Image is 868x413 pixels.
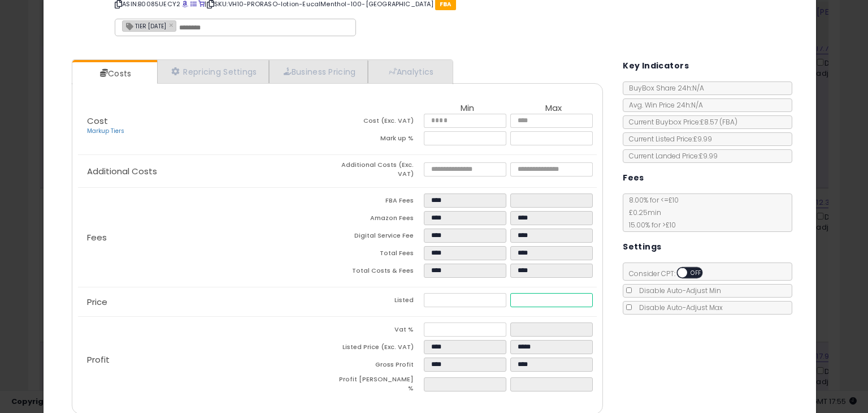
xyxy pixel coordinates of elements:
[623,220,676,230] span: 15.00 % for > £10
[623,83,704,93] span: BuyBox Share 24h: N/A
[269,60,368,83] a: Business Pricing
[72,62,156,85] a: Costs
[623,151,718,161] span: Current Landed Price: £9.99
[623,208,661,217] span: £0.25 min
[337,229,424,246] td: Digital Service Fee
[633,286,721,295] span: Disable Auto-Adjust Min
[623,171,644,185] h5: Fees
[157,60,269,83] a: Repricing Settings
[78,167,337,176] p: Additional Costs
[337,193,424,211] td: FBA Fees
[337,161,424,182] td: Additional Costs (Exc. VAT)
[368,60,452,83] a: Analytics
[687,268,705,278] span: OFF
[337,358,424,375] td: Gross Profit
[337,131,424,149] td: Mark up %
[623,240,661,254] h5: Settings
[424,104,510,114] th: Min
[623,269,718,278] span: Consider CPT:
[78,117,337,136] p: Cost
[78,298,337,307] p: Price
[719,117,737,127] span: ( FBA )
[623,117,737,127] span: Current Buybox Price:
[623,59,689,73] h5: Key Indicators
[510,104,597,114] th: Max
[337,211,424,229] td: Amazon Fees
[623,134,712,144] span: Current Listed Price: £9.99
[623,100,703,110] span: Avg. Win Price 24h: N/A
[337,322,424,340] td: Vat %
[633,303,723,312] span: Disable Auto-Adjust Max
[623,195,679,230] span: 8.00 % for <= £10
[337,293,424,311] td: Listed
[78,355,337,364] p: Profit
[337,340,424,358] td: Listed Price (Exc. VAT)
[337,264,424,281] td: Total Costs & Fees
[78,233,337,242] p: Fees
[337,114,424,131] td: Cost (Exc. VAT)
[700,117,737,127] span: £8.57
[87,127,124,135] a: Markup Tiers
[169,20,176,30] a: ×
[337,246,424,264] td: Total Fees
[123,21,166,31] span: TIER [DATE]
[337,375,424,396] td: Profit [PERSON_NAME] %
